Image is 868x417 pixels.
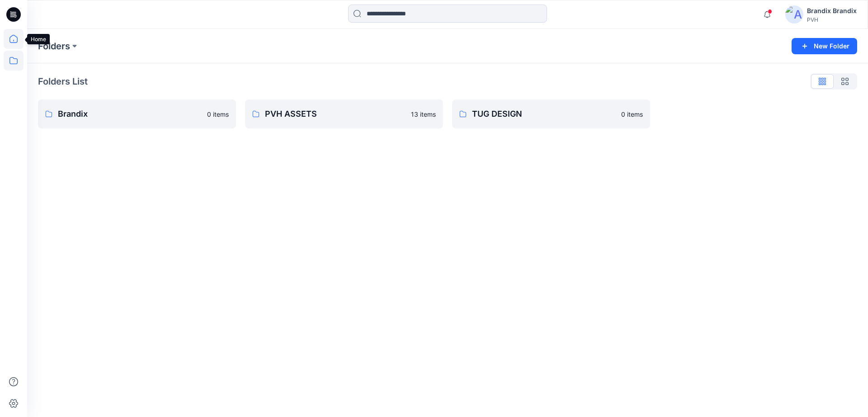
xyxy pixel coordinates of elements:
p: TUG DESIGN [472,108,616,120]
p: Folders List [38,75,88,88]
p: PVH ASSETS [265,108,406,120]
a: TUG DESIGN0 items [452,100,650,128]
img: avatar [785,5,803,24]
button: New Folder [792,38,857,54]
p: 13 items [411,109,436,119]
p: 0 items [621,109,643,119]
p: Brandix [58,108,202,120]
a: PVH ASSETS13 items [245,100,443,128]
a: Folders [38,40,70,52]
a: Brandix0 items [38,100,236,128]
div: PVH [807,16,857,23]
div: Brandix Brandix [807,5,857,16]
p: 0 items [207,109,229,119]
